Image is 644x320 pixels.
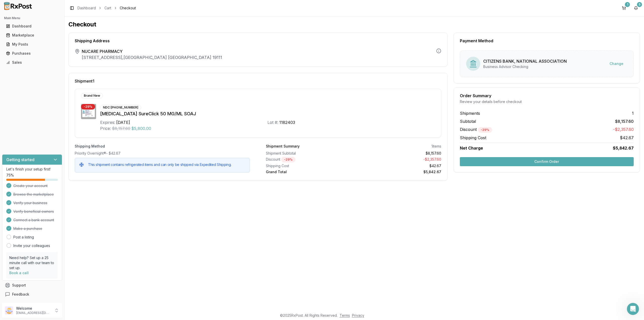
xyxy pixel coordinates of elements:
span: Verify your business [13,200,47,205]
div: Grand Total [266,169,351,174]
div: NDC: [PHONE_NUMBER] [100,105,141,110]
p: Let's finish your setup first! [6,167,58,172]
div: $42.67 [355,163,441,168]
nav: breadcrumb [77,6,136,11]
span: Create your account [13,183,48,188]
div: - 29 % [81,104,95,110]
div: Order Summary [460,94,634,98]
button: 1 [620,4,628,12]
h2: Main Menu [4,16,60,20]
a: Dashboard [77,6,96,11]
span: $42.67 [620,135,634,141]
span: 75 % [6,173,14,178]
div: Business Advisor Checking [483,64,567,69]
div: - $2,357.60 [355,157,441,162]
img: User avatar [5,306,13,314]
span: Browse the marketplace [13,192,54,197]
button: My Posts [2,40,62,48]
span: Connect a bank account [13,218,54,223]
div: Sales [6,60,58,65]
p: [STREET_ADDRESS] , [GEOGRAPHIC_DATA] [GEOGRAPHIC_DATA] 19111 [82,54,222,60]
a: Invite your colleagues [13,243,50,248]
a: Cart [104,6,111,11]
div: 1 items [431,144,441,149]
div: $8,157.60 [355,151,441,156]
img: Enbrel SureClick 50 MG/ML SOAJ [81,104,96,119]
p: Welcome [16,306,51,311]
div: Purchases [6,51,58,56]
a: My Posts [4,40,60,49]
div: 1 [625,2,630,7]
div: Marketplace [6,33,58,38]
a: Dashboard [4,22,60,31]
button: Purchases [2,49,62,57]
button: Feedback [2,290,62,299]
div: - 29 % [478,127,492,133]
span: -$2,357.60 [613,126,634,133]
label: Shipping Method [75,144,250,149]
div: Payment Method [460,39,634,43]
span: $8,157.60 [112,125,130,131]
img: RxPost Logo [2,2,34,10]
span: Discount [460,127,492,132]
span: $5,800.00 [131,125,151,131]
div: CITIZENS BANK, NATIONAL ASSOCIATION [483,58,567,64]
div: Shipment Subtotal [266,151,351,156]
span: 1 [632,110,634,116]
div: My Posts [6,42,58,47]
div: Priority Overnight® - $42.67 [75,151,250,156]
div: [MEDICAL_DATA] SureClick 50 MG/ML SOAJ [100,110,435,117]
h3: Getting started [6,157,34,163]
a: Post a listing [13,235,34,240]
p: Need help? Set up a 25 minute call with our team to set up. [9,255,55,270]
div: $5,842.67 [355,169,441,174]
span: NUCARE PHARMACY [82,48,222,54]
span: $8,157.60 [615,118,634,124]
div: Shipping Cost [266,163,351,168]
p: [EMAIL_ADDRESS][DOMAIN_NAME] [16,311,51,315]
div: Discount [266,157,351,162]
span: Shipments [460,110,480,116]
a: Purchases [4,49,60,58]
a: Privacy [352,313,364,317]
div: 1182403 [279,119,295,125]
a: Book a call [9,271,29,275]
span: Subtotal [460,118,476,124]
iframe: Intercom live chat [627,303,639,315]
div: 5 [637,2,642,7]
button: Confirm Order [460,157,634,166]
div: - 29 % [281,157,295,162]
h5: This shipment contains refrigerated items and can only be shipped via Expedited Shipping. [88,162,246,167]
div: Price: [100,125,111,131]
button: Dashboard [2,22,62,30]
div: Expires: [100,119,115,125]
span: Shipping Cost [460,135,486,141]
a: Sales [4,58,60,67]
span: Net Charge [460,146,483,151]
button: Change [606,59,627,68]
span: Verify beneficial owners [13,209,54,214]
h1: Checkout [68,20,640,28]
button: Sales [2,58,62,66]
button: Marketplace [2,31,62,39]
button: 5 [632,4,640,12]
div: [DATE] [116,119,130,125]
span: $5,842.67 [613,145,634,151]
div: Shipment Summary [266,144,300,149]
span: Checkout [120,6,136,11]
span: Feedback [12,292,29,297]
button: Support [2,281,62,290]
a: Terms [340,313,350,317]
span: Shipment 1 [75,79,94,83]
div: Review your details before checkout [460,99,634,104]
a: Marketplace [4,31,60,40]
div: Lot #: [267,119,278,125]
div: Brand New [81,93,103,98]
div: Dashboard [6,24,58,29]
div: Shipping Address [75,39,441,43]
span: Make a purchase [13,226,42,231]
